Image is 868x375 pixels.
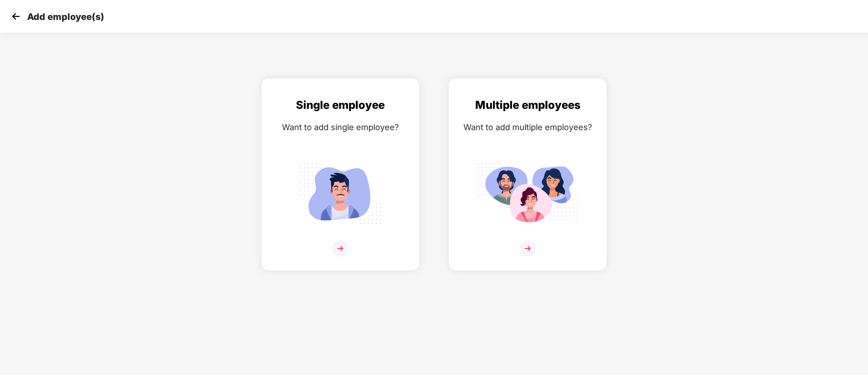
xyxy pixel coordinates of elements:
div: Want to add single employee? [271,121,410,134]
img: svg+xml;base64,PHN2ZyB4bWxucz0iaHR0cDovL3d3dy53My5vcmcvMjAwMC9zdmciIHdpZHRoPSIzNiIgaGVpZ2h0PSIzNi... [520,240,536,257]
img: svg+xml;base64,PHN2ZyB4bWxucz0iaHR0cDovL3d3dy53My5vcmcvMjAwMC9zdmciIGlkPSJNdWx0aXBsZV9lbXBsb3llZS... [477,158,578,229]
div: Single employee [271,97,410,114]
img: svg+xml;base64,PHN2ZyB4bWxucz0iaHR0cDovL3d3dy53My5vcmcvMjAwMC9zdmciIGlkPSJTaW5nbGVfZW1wbG95ZWUiIH... [290,158,391,229]
div: Multiple employees [458,97,597,114]
p: Add employee(s) [27,11,104,22]
img: svg+xml;base64,PHN2ZyB4bWxucz0iaHR0cDovL3d3dy53My5vcmcvMjAwMC9zdmciIHdpZHRoPSIzMCIgaGVpZ2h0PSIzMC... [9,10,23,23]
div: Want to add multiple employees? [458,121,597,134]
img: svg+xml;base64,PHN2ZyB4bWxucz0iaHR0cDovL3d3dy53My5vcmcvMjAwMC9zdmciIHdpZHRoPSIzNiIgaGVpZ2h0PSIzNi... [332,240,348,257]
